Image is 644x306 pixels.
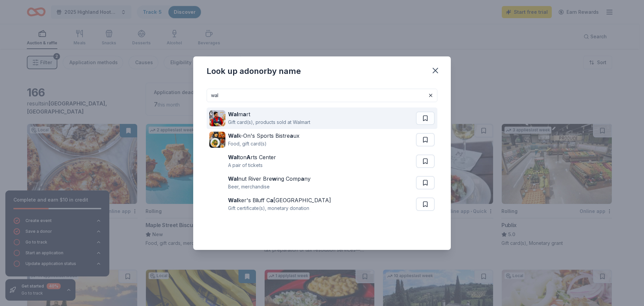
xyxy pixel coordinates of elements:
[228,196,331,204] div: ker's B uff C [GEOGRAPHIC_DATA]
[228,132,238,139] strong: Wal
[272,175,277,182] strong: w
[207,89,437,102] input: Search
[228,161,276,169] div: A pair of tickets
[228,110,310,118] div: m rt
[301,175,304,182] strong: a
[228,154,238,161] strong: Wal
[228,175,238,182] strong: Wal
[228,153,276,161] div: ton rts Center
[228,118,310,126] div: Gift card(s), products sold at Walmart
[228,175,311,183] div: nut River Bre ing Comp ny
[228,183,311,191] div: Beer, merchandise
[209,153,225,169] img: Image for Walton Arts Center
[228,197,238,204] strong: Wal
[228,140,300,148] div: Food, gift card(s)
[228,132,300,140] div: k-On's Sports Bistre ux
[256,197,258,204] strong: l
[270,197,273,204] strong: a
[243,111,246,118] strong: a
[207,66,301,77] div: Look up a donor by name
[209,196,225,212] img: Image for Walker's Bluff Casino Resort
[209,175,225,191] img: Image for Walnut River Brewing Company
[247,154,251,161] strong: A
[228,111,238,118] strong: Wal
[290,132,293,139] strong: a
[209,110,225,126] img: Image for Walmart
[209,132,225,148] img: Image for Walk-On's Sports Bistreaux
[228,204,331,212] div: Gift certificate(s), monetary donation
